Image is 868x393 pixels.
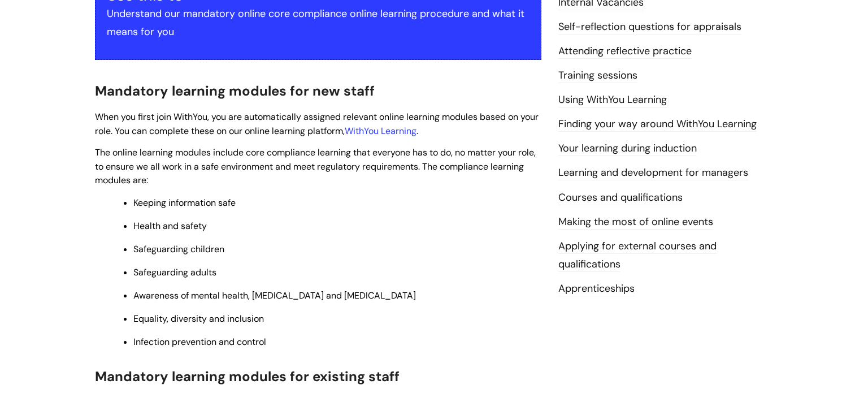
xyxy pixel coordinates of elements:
span: Safeguarding adults [133,266,216,278]
a: Learning and development for managers [558,166,748,180]
span: The online learning modules include core compliance learning that everyone has to do, no matter y... [95,146,536,187]
a: WithYou Learning [345,125,416,137]
span: Awareness of mental health, [MEDICAL_DATA] and [MEDICAL_DATA] [133,290,416,301]
span: Infection prevention and control [133,336,266,348]
span: Equality, diversity and inclusion [133,313,264,325]
span: Health and safety [133,220,207,232]
a: Training sessions [558,68,637,83]
a: Attending reflective practice [558,44,692,59]
span: Mandatory learning modules for new staff [95,82,375,100]
span: Mandatory learning modules for existing staff [95,368,400,385]
a: Your learning during induction [558,141,697,156]
a: Apprenticeships [558,282,635,296]
a: Self-reflection questions for appraisals [558,20,741,34]
span: Keeping information safe [133,197,236,209]
a: Courses and qualifications [558,191,683,205]
a: Applying for external courses and qualifications [558,239,717,272]
span: Safeguarding children [133,243,224,255]
p: Understand our mandatory online core compliance online learning procedure and what it means for you [107,5,530,41]
a: Making the most of online events [558,215,713,230]
a: Finding your way around WithYou Learning [558,117,757,132]
a: Using WithYou Learning [558,93,667,107]
span: When you first join WithYou, you are automatically assigned relevant online learning modules base... [95,111,539,137]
